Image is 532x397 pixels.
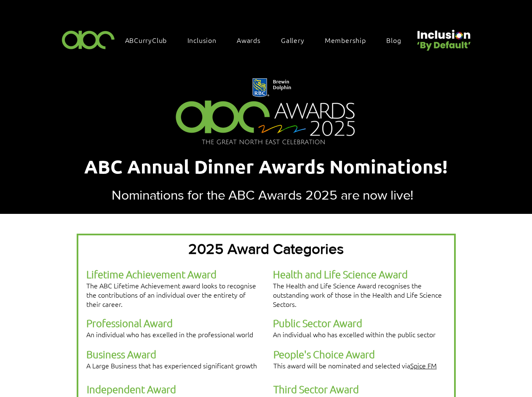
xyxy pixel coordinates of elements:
[273,361,437,370] span: This award will be nominated and selected via
[86,361,257,370] span: A Large Business that has experienced significant growth
[86,268,217,280] span: Lifetime Achievement Award
[59,27,118,52] img: ABC-Logo-Blank-Background-01-01-2.png
[386,35,401,45] span: Blog
[112,187,413,202] span: Nominations for the ABC Awards 2025 are now live!
[321,31,379,49] a: Membership
[414,23,472,52] img: Untitled design (22).png
[273,383,359,395] span: Third Sector Award
[273,348,375,360] span: People's Choice Award
[410,361,437,370] a: Spice FM
[273,330,436,339] span: An individual who has excelled within the public sector
[121,31,414,49] nav: Site
[273,317,362,329] span: Public Sector Award
[165,67,367,158] img: Northern Insights Double Pager Apr 2025.png
[87,383,176,395] span: Independent Award
[273,281,442,309] span: The Health and Life Science Award recognises the outstanding work of those in the Health and Life...
[86,348,156,360] span: Business Award
[84,155,448,178] span: ABC Annual Dinner Awards Nominations!
[237,35,261,45] span: Awards
[325,35,366,45] span: Membership
[183,31,229,49] div: Inclusion
[86,317,173,329] span: Professional Award
[188,241,344,257] span: 2025 Award Categories
[121,31,180,49] a: ABCurryClub
[273,268,408,280] span: Health and Life Science Award
[86,330,253,339] span: An individual who has excelled in the professional world
[125,35,167,45] span: ABCurryClub
[86,281,256,309] span: The ABC Lifetime Achievement award looks to recognise the contributions of an individual over the...
[281,35,305,45] span: Gallery
[233,31,273,49] div: Awards
[277,31,317,49] a: Gallery
[382,31,414,49] a: Blog
[187,35,217,45] span: Inclusion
